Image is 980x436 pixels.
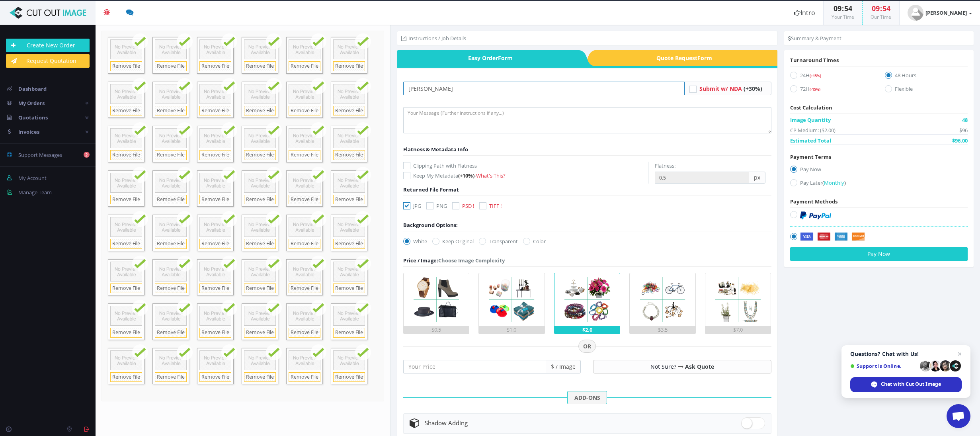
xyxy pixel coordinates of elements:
[18,189,52,196] span: Manage Team
[790,179,968,190] label: Pay Later
[832,14,854,20] small: Your Time
[800,211,831,219] img: PayPal
[790,116,831,124] span: Image Quantity
[882,4,890,13] span: 54
[244,372,276,382] a: Remove File
[289,195,320,205] a: Remove File
[744,85,762,92] span: (+30%)
[810,85,820,92] a: (-15%)
[699,85,762,92] a: Submit w/ NDA (+30%)
[18,151,62,158] span: Support Messages
[333,150,365,160] a: Remove File
[844,4,852,13] span: 54
[199,328,231,338] a: Remove File
[6,7,90,19] img: Cut Out Image
[110,150,142,160] a: Remove File
[18,128,39,135] span: Invoices
[403,162,649,170] label: Clipping Path with Flatness
[155,372,187,382] a: Remove File
[110,61,142,71] a: Remove File
[155,150,187,160] a: Remove File
[790,126,836,134] span: CP Medium: ($2.00)
[199,61,231,71] a: Remove File
[462,202,474,209] span: PSD !
[871,14,891,20] small: Our Time
[155,106,187,116] a: Remove File
[244,61,276,71] a: Remove File
[790,104,832,111] span: Cost Calculation
[244,239,276,249] a: Remove File
[289,239,320,249] a: Remove File
[822,179,846,186] a: (Monthly)
[401,34,466,42] li: Instructions / Job Details
[952,137,968,145] span: $96.00
[404,326,469,334] div: $0.5
[850,351,962,357] span: Questions? Chat with Us!
[959,126,968,134] span: $96
[885,85,968,96] label: Flexible
[790,165,968,176] label: Pay Now
[110,195,142,205] a: Remove File
[567,391,607,405] span: ADD-ONS
[333,195,365,205] a: Remove File
[244,328,276,338] a: Remove File
[880,4,882,13] span: :
[486,273,538,326] img: 2.png
[199,150,231,160] a: Remove File
[476,172,506,179] a: What's This?
[199,283,231,293] a: Remove File
[841,4,844,13] span: :
[947,404,970,428] a: Open chat
[790,71,873,82] label: 24H
[810,73,821,78] span: (+15%)
[546,360,581,373] span: $ / Image
[489,202,502,209] span: TIFF !
[155,61,187,71] a: Remove File
[900,1,980,25] a: [PERSON_NAME]
[403,360,546,373] input: Your Price
[636,273,689,326] img: 4.png
[790,137,831,145] span: Estimated Total
[403,221,458,229] div: Background Options:
[110,239,142,249] a: Remove File
[199,372,231,382] a: Remove File
[800,233,865,241] img: Securely by Stripe
[699,85,742,92] span: Submit w/ NDA
[810,87,820,92] span: (-15%)
[597,50,777,66] a: Quote RequestForm
[110,328,142,338] a: Remove File
[458,172,474,179] span: (+10%)
[403,172,649,180] label: Keep My Metadata -
[110,106,142,116] a: Remove File
[110,372,142,382] a: Remove File
[244,106,276,116] a: Remove File
[244,150,276,160] a: Remove File
[872,4,880,13] span: 09
[6,54,90,68] a: Request Quotation
[561,273,613,326] img: 3.png
[397,50,578,66] a: Easy OrderForm
[925,9,967,16] strong: [PERSON_NAME]
[523,237,546,245] label: Color
[289,106,320,116] a: Remove File
[962,116,968,124] span: 48
[155,195,187,205] a: Remove File
[650,363,676,370] span: Not Sure?
[403,202,421,210] label: JPG
[289,372,320,382] a: Remove File
[479,237,518,245] label: Transparent
[333,239,365,249] a: Remove File
[630,326,695,334] div: $3.5
[110,283,142,293] a: Remove File
[810,72,821,79] a: (+15%)
[18,85,47,92] span: Dashboard
[18,174,47,182] span: My Account
[425,419,468,427] span: Shadow Adding
[908,5,923,21] img: user_default.jpg
[432,237,474,245] label: Keep Original
[749,172,765,184] span: px
[289,61,320,71] a: Remove File
[403,257,438,264] span: Price / Image:
[6,39,90,52] a: Create New Order
[244,283,276,293] a: Remove File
